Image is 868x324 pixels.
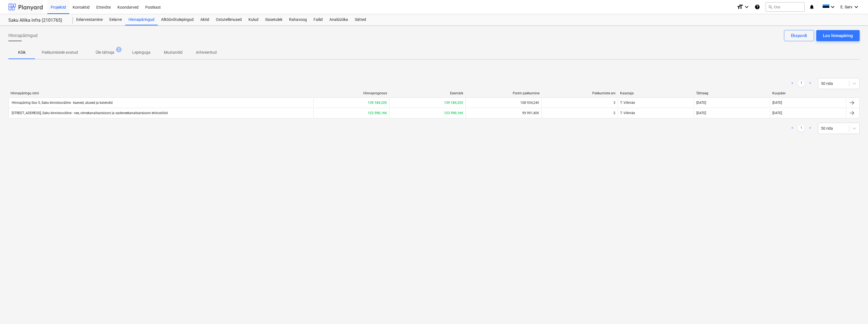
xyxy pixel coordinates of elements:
[15,50,28,55] p: Kõik
[618,109,694,117] div: T. Villmäe
[807,80,813,87] a: Next page
[743,4,750,10] i: keyboard_arrow_down
[262,14,286,25] a: Sissetulek
[618,98,694,107] div: T. Villmäe
[613,101,615,105] div: 3
[245,14,262,25] a: Kulud
[197,14,213,25] a: Aktid
[11,91,311,95] div: Hinnapäringu nimi
[816,30,860,41] button: Loo hinnapäring
[286,14,310,25] a: Rahavoog
[326,14,351,25] a: Analüütika
[620,91,692,95] div: Kasutaja
[444,101,463,105] b: 139 184,22€
[789,80,796,87] a: Previous page
[42,50,78,55] p: Pakkumistele avatud
[789,125,796,132] a: Previous page
[823,32,853,39] div: Loo hinnapäring
[791,32,807,39] div: Ekspordi
[809,4,815,10] i: notifications
[8,18,66,23] div: Saku Allika infra (2101765)
[73,14,106,25] a: Eelarvestamine
[132,50,151,55] p: Lepinguga
[798,125,805,132] a: Page 1 is your current page
[368,111,387,115] b: 123 590,16€
[613,111,615,115] div: 2
[772,111,782,115] div: [DATE]
[465,109,542,117] div: 99 991,40€
[465,98,542,107] div: 108 934,24€
[11,101,113,105] div: Hinnapäring Soo 5, Saku kinnistuväline - kaeved, alused ja katendid
[158,14,197,25] a: Alltöövõtulepingud
[784,30,814,41] button: Ekspordi
[196,50,217,55] p: Arhiveeritud
[444,111,463,115] b: 123 590,16€
[829,4,836,10] i: keyboard_arrow_down
[391,91,463,95] div: Eesmärk
[106,14,125,25] a: Eelarve
[772,101,782,105] div: [DATE]
[772,91,844,95] div: Kuupäev
[798,80,805,87] a: Page 1 is your current page
[766,2,805,12] button: Otsi
[96,50,114,55] p: Üle tähtaja
[840,297,868,324] iframe: Chat Widget
[310,14,326,25] a: Failid
[8,32,38,39] span: Hinnapäringud
[840,5,852,9] span: E. Sarv
[754,4,760,10] i: Abikeskus
[315,91,387,95] div: Hinnaprognoos
[351,14,369,25] a: Sätted
[853,4,860,10] i: keyboard_arrow_down
[544,91,616,95] div: Pakkumiste arv
[116,47,122,52] span: 2
[468,91,539,95] div: Parim pakkumine
[696,91,768,95] div: Tähtaeg
[213,14,245,25] a: Ostutellimused
[807,125,813,132] a: Next page
[125,14,158,25] a: Hinnapäringud
[164,50,183,55] p: Mustandid
[737,4,743,10] i: format_size
[696,111,706,115] div: [DATE]
[768,5,773,9] span: search
[696,101,706,105] div: [DATE]
[368,101,387,105] b: 139 184,22€
[11,111,168,115] div: [STREET_ADDRESS], Saku kinnistuväline - vee, olmekanalisatsiooni ja sadeveekanalisatsiooni ehitus...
